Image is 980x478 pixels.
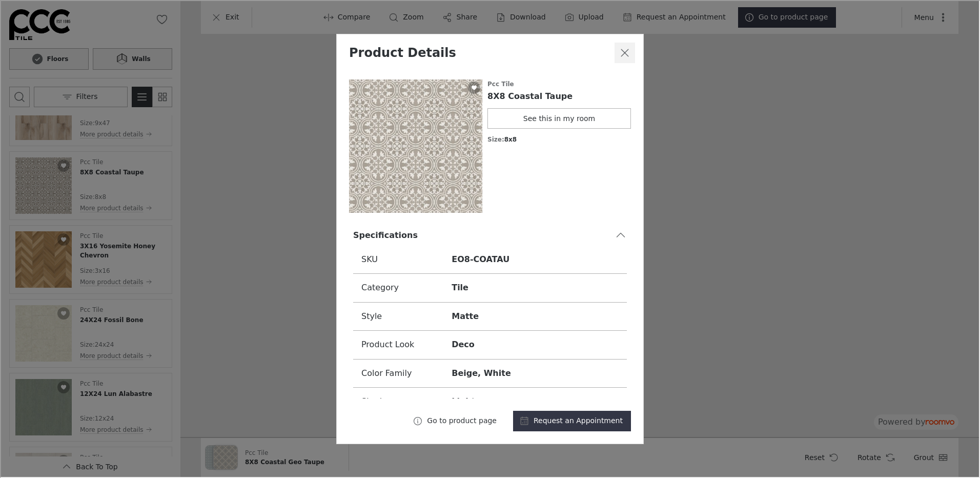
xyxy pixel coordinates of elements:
[360,338,434,349] p: Product Look
[486,134,503,143] h6: Size :
[348,45,455,59] label: Product Details
[533,415,622,425] p: Request an Appointment
[486,107,630,128] button: See this in my room
[512,410,630,430] button: Request an Appointment
[348,78,481,212] img: 8X8 Coastal Taupe. Link opens in a new window.
[405,410,504,430] button: Go to product page
[360,281,434,292] p: Category
[451,338,618,349] h6: Deco
[451,367,618,378] h6: Beige, White
[486,78,630,88] h6: Pcc Tile
[348,224,630,245] div: Specifications
[360,253,434,264] p: SKU
[360,310,434,321] p: Style
[467,81,479,93] button: Add 8X8 Coastal Taupe to favorites
[503,134,516,143] h6: 8x8
[352,229,614,240] div: Specifications
[451,310,618,321] h6: Matte
[451,395,618,406] h6: Light
[486,90,630,101] h6: 8X8 Coastal Taupe
[614,42,634,62] button: Close dialog
[451,281,618,292] h6: Tile
[360,367,434,378] p: Color Family
[451,253,618,264] h6: EO8-COATAU
[426,415,496,425] p: Go to product page
[360,395,434,406] p: Shade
